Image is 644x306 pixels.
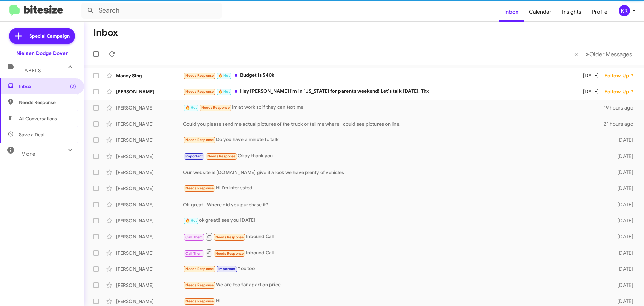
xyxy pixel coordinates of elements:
[116,137,183,143] div: [PERSON_NAME]
[524,2,557,22] a: Calendar
[183,72,574,79] div: Budget is $40k
[185,267,214,271] span: Needs Response
[183,201,606,208] div: Ok great...Where did you purchase it?
[587,2,613,22] a: Profile
[215,235,244,239] span: Needs Response
[19,83,76,90] span: Inbox
[606,201,639,208] div: [DATE]
[218,89,230,94] span: 🔥 Hot
[570,47,582,61] button: Previous
[116,169,183,176] div: [PERSON_NAME]
[606,298,639,305] div: [DATE]
[604,104,639,111] div: 19 hours ago
[185,251,203,256] span: Call Them
[185,105,197,110] span: 🔥 Hot
[201,105,230,110] span: Needs Response
[586,50,589,58] span: »
[183,297,606,305] div: Hi
[21,151,35,157] span: More
[185,283,214,287] span: Needs Response
[116,282,183,289] div: [PERSON_NAME]
[183,281,606,289] div: We are too far apart on price
[116,185,183,192] div: [PERSON_NAME]
[606,137,639,143] div: [DATE]
[574,72,604,79] div: [DATE]
[185,299,214,303] span: Needs Response
[116,201,183,208] div: [PERSON_NAME]
[93,27,118,38] h1: Inbox
[218,267,236,271] span: Important
[185,235,203,239] span: Call Them
[185,154,203,158] span: Important
[499,2,524,22] a: Inbox
[29,33,70,39] span: Special Campaign
[207,154,236,158] span: Needs Response
[116,72,183,79] div: Manny Sing
[606,233,639,240] div: [DATE]
[116,266,183,272] div: [PERSON_NAME]
[19,115,57,122] span: All Conversations
[183,217,606,224] div: ok great!! see you [DATE]
[604,121,639,127] div: 21 hours ago
[116,250,183,256] div: [PERSON_NAME]
[185,73,214,78] span: Needs Response
[183,152,606,160] div: Okay thank you
[571,47,636,61] nav: Page navigation example
[606,250,639,256] div: [DATE]
[606,282,639,289] div: [DATE]
[116,88,183,95] div: [PERSON_NAME]
[183,184,606,192] div: Hi I'm interested
[606,266,639,272] div: [DATE]
[582,47,636,61] button: Next
[185,186,214,190] span: Needs Response
[70,83,76,90] span: (2)
[19,99,76,106] span: Needs Response
[185,89,214,94] span: Needs Response
[604,88,639,95] div: Follow Up ?
[116,121,183,127] div: [PERSON_NAME]
[21,68,41,74] span: Labels
[116,217,183,224] div: [PERSON_NAME]
[574,50,578,58] span: «
[183,88,574,95] div: Hey [PERSON_NAME] I'm in [US_STATE] for parents weekend! Let's talk [DATE]. Thx
[606,217,639,224] div: [DATE]
[606,153,639,160] div: [DATE]
[183,169,606,176] div: Our website is [DOMAIN_NAME] give it a look we have plenty of vehicles
[116,104,183,111] div: [PERSON_NAME]
[574,88,604,95] div: [DATE]
[185,138,214,142] span: Needs Response
[619,5,630,16] div: KR
[81,3,222,19] input: Search
[606,169,639,176] div: [DATE]
[183,104,604,112] div: Im at work so if they can text me
[604,72,639,79] div: Follow Up ?
[9,28,75,44] a: Special Campaign
[16,50,68,57] div: Nielsen Dodge Dover
[218,73,230,78] span: 🔥 Hot
[613,5,637,16] button: KR
[116,153,183,160] div: [PERSON_NAME]
[183,121,604,127] div: Could you please send me actual pictures of the truck or tell me where I could see pictures on line.
[19,131,44,138] span: Save a Deal
[183,136,606,144] div: Do you have a minute to talk
[183,265,606,273] div: You too
[116,233,183,240] div: [PERSON_NAME]
[606,185,639,192] div: [DATE]
[215,251,244,256] span: Needs Response
[185,218,197,223] span: 🔥 Hot
[116,298,183,305] div: [PERSON_NAME]
[183,249,606,257] div: Inbound Call
[557,2,587,22] a: Insights
[183,232,606,241] div: Inbound Call
[589,51,632,58] span: Older Messages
